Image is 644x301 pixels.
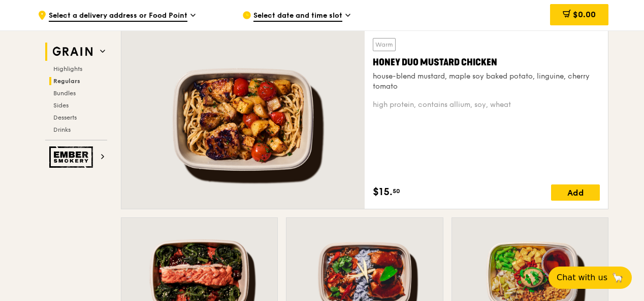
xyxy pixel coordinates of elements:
span: Select date and time slot [253,11,342,22]
span: Bundles [53,90,76,97]
span: Chat with us [557,272,607,284]
span: Desserts [53,114,77,121]
span: Drinks [53,126,71,133]
span: Regulars [53,78,80,85]
div: Warm [373,38,396,51]
div: Honey Duo Mustard Chicken [373,55,600,69]
span: Highlights [53,65,82,72]
span: $0.00 [573,10,596,19]
img: Ember Smokery web logo [49,146,96,168]
button: Chat with us🦙 [549,267,632,289]
span: Sides [53,102,69,109]
div: high protein, contains allium, soy, wheat [373,100,600,110]
span: 50 [393,187,400,195]
div: Add [551,184,600,201]
span: $15. [373,184,393,200]
img: Grain web logo [49,43,96,61]
span: 🦙 [611,272,624,284]
span: Select a delivery address or Food Point [49,11,187,22]
div: house-blend mustard, maple soy baked potato, linguine, cherry tomato [373,71,600,92]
